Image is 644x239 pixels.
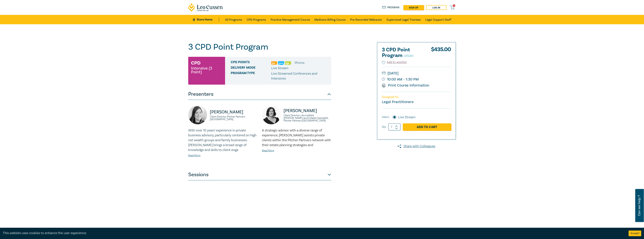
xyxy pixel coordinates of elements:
[3,231,623,236] div: This website uses cookies to enhance the user experience.
[382,83,429,88] a: Print Course Information
[271,66,288,70] span: Live Stream
[386,15,421,24] a: Supervised Legal Trainees
[231,66,271,71] span: Delivery Mode
[403,123,451,131] a: Add to Cart
[377,144,456,149] a: Share with Colleagues
[271,71,328,81] p: Live Streamed Conferences and Intensives
[278,61,284,65] img: Practice Management & Business Skills
[382,99,413,104] small: Legal Practitioners
[210,109,257,115] p: [PERSON_NAME]
[426,5,447,10] a: Log in
[382,115,389,119] span: Select:
[382,95,451,99] p: Designed for
[350,15,382,24] a: Pre-Recorded Webcasts
[629,231,641,236] button: Accept cookies
[431,47,451,60] div: $ 435.00
[225,15,242,24] a: All Programs
[382,5,400,10] a: Program
[382,70,451,76] small: [DATE]
[247,15,266,24] a: CPD Programs
[262,149,274,152] a: Read More
[262,128,331,147] span: A strategic advisor with a diverse range of experience, [PERSON_NAME] assists private clients wit...
[382,60,407,64] button: Add to wishlist
[453,4,455,7] span: 0
[188,42,331,52] h1: 3 CPD Point Program
[382,76,451,82] small: 10:00 AM - 1:30 PM
[188,89,331,100] button: Presenters
[637,191,641,220] span: Can we help ?
[231,60,271,65] span: CPD Points
[262,105,281,124] img: https://s3.ap-southeast-2.amazonaws.com/leo-cussen-store-production-content/Contacts/Anna%20Hacke...
[271,15,310,24] a: Practice Management Course
[188,128,257,153] p: With over 10 years’ experience in private business advisory, particularly centered on high net we...
[188,154,200,157] a: Read More
[210,115,257,121] small: Client Director, Pitcher Partners [GEOGRAPHIC_DATA]
[382,47,423,58] h2: 3 CPD Point Program
[285,61,291,65] img: Ethics & Professional Responsibility
[193,17,219,22] a: Store Home
[188,169,331,180] button: Sessions
[284,114,331,122] small: Client Director | Accredited [PERSON_NAME] and Estates Specialist, Pitcher Partners [GEOGRAPHIC_D...
[284,108,331,114] p: [PERSON_NAME]
[425,15,451,24] a: Legal Support Staff
[231,71,271,81] span: Program type
[191,66,222,74] small: Intensive (3 Point)
[271,61,277,65] img: Professional Skills
[294,60,304,65] li: 3 Point s
[388,123,401,131] input: 1
[314,15,346,24] a: Medicare Billing Course
[188,105,207,124] img: https://s3.ap-southeast-2.amazonaws.com/leo-cussen-store-production-content/Contacts/Julie%20Renn...
[403,5,424,10] a: sign up
[191,60,200,66] h3: CPD
[398,115,416,120] label: Live Stream
[404,54,413,58] small: I25061
[382,125,386,129] label: Qty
